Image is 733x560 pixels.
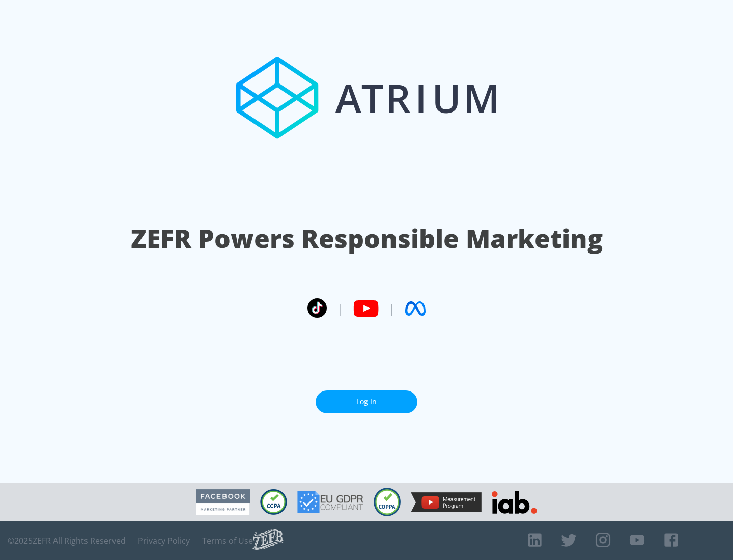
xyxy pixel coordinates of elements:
img: GDPR Compliant [297,491,363,513]
a: Privacy Policy [138,536,190,546]
span: | [389,301,395,316]
img: COPPA Compliant [374,488,401,516]
a: Terms of Use [202,536,253,546]
img: Facebook Marketing Partner [196,489,250,515]
span: | [337,301,343,316]
img: YouTube Measurement Program [411,492,482,512]
a: Log In [316,390,417,413]
h1: ZEFR Powers Responsible Marketing [131,221,603,256]
img: IAB [492,491,537,514]
span: © 2025 ZEFR All Rights Reserved [8,536,126,546]
img: CCPA Compliant [260,489,287,515]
